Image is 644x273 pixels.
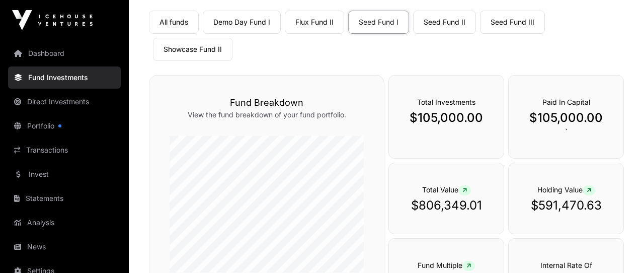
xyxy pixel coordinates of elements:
[529,110,603,126] p: $105,000.00
[480,11,545,34] a: Seed Fund III
[409,197,484,214] p: $806,349.01
[508,75,624,159] div: `
[348,11,409,34] a: Seed Fund I
[542,98,590,106] span: Paid In Capital
[8,66,121,89] a: Fund Investments
[170,110,364,120] p: View the fund breakdown of your fund portfolio.
[153,38,232,61] a: Showcase Fund II
[285,11,344,34] a: Flux Fund II
[8,139,121,161] a: Transactions
[8,42,121,64] a: Dashboard
[422,185,471,194] span: Total Value
[8,163,121,185] a: Invest
[537,185,595,194] span: Holding Value
[413,11,476,34] a: Seed Fund II
[529,197,603,214] p: $591,470.63
[409,110,484,126] p: $105,000.00
[12,10,93,30] img: Icehouse Ventures Logo
[8,236,121,258] a: News
[594,225,644,273] iframe: Chat Widget
[8,115,121,137] a: Portfolio
[203,11,281,34] a: Demo Day Fund I
[170,96,364,110] h3: Fund Breakdown
[8,91,121,113] a: Direct Investments
[8,187,121,210] a: Statements
[417,98,475,106] span: Total Investments
[8,212,121,234] a: Analysis
[418,261,475,269] span: Fund Multiple
[149,11,199,34] a: All funds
